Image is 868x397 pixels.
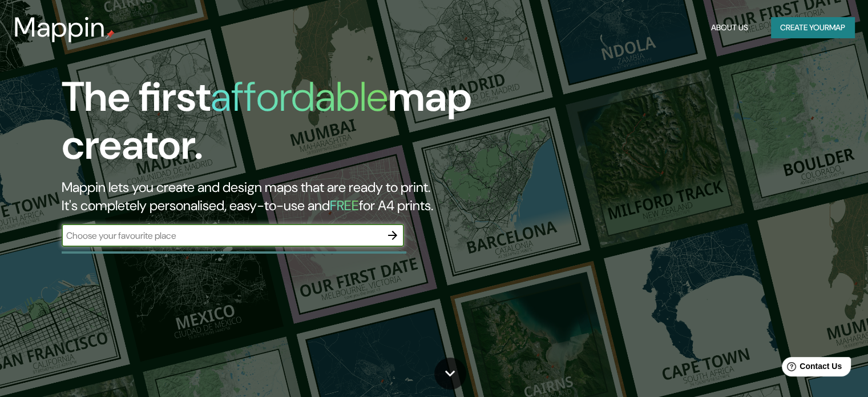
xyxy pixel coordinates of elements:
h5: FREE [330,197,359,214]
iframe: Help widget launcher [766,352,855,384]
h3: Mappin [14,11,106,43]
img: mappin-pin [106,30,115,39]
button: Create yourmap [771,17,854,38]
h1: The first map creator. [62,73,496,178]
h1: affordable [211,70,388,123]
h2: Mappin lets you create and design maps that are ready to print. It's completely personalised, eas... [62,178,496,215]
button: About Us [706,17,753,38]
input: Choose your favourite place [62,229,381,242]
